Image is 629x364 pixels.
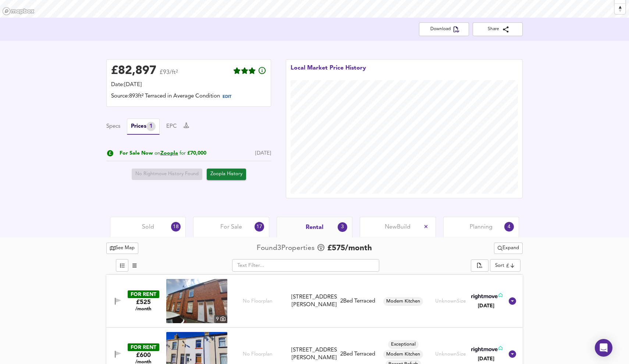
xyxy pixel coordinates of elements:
button: Reset bearing to north [615,3,625,14]
div: Unknown Size [435,351,466,358]
input: Text Filter... [232,259,379,272]
div: 18 [171,222,181,232]
img: property thumbnail [166,279,227,323]
div: 17 [255,222,264,232]
span: Share [479,25,517,33]
button: Share [473,22,523,36]
div: £ 82,897 [111,66,156,77]
svg: Show Details [508,297,517,305]
button: See Map [106,243,138,254]
span: Planning [470,223,493,231]
span: Reset bearing to north [615,4,625,14]
span: Modern Kitchen [383,351,423,358]
div: Found 3 Propert ies [257,243,316,253]
div: £525 [135,298,151,312]
button: Prices1 [127,119,160,135]
button: Expand [494,243,523,254]
span: on [154,151,160,156]
span: Download [425,25,463,33]
span: Rental [306,223,323,232]
span: No Floorplan [243,298,273,305]
div: Sort [490,259,520,272]
div: 2 Bed Terraced [340,297,375,305]
button: EPC [166,123,177,131]
a: property thumbnail 9 [166,279,227,323]
span: See Map [110,244,135,252]
a: Mapbox homepage [2,7,35,15]
div: Unknown Size [435,298,466,305]
span: Modern Kitchen [383,298,423,305]
button: Zoopla History [207,169,246,180]
div: FOR RENT£525 /monthproperty thumbnail 9 No Floorplan[STREET_ADDRESS][PERSON_NAME]2Bed TerracedMod... [106,275,523,328]
div: Hurworth Street, Bishop Auckland, County Durham, DL14 6HJ [288,293,340,309]
span: £93/ft² [160,70,178,80]
div: Modern Kitchen [383,297,423,306]
span: No Floorplan [243,351,273,358]
div: [DATE] [255,149,271,157]
button: Specs [106,123,120,131]
div: 9 [214,315,227,323]
div: [DATE] [470,355,502,363]
div: Sun Street, Bishop Auckland, County Durham, DL14 6DP [288,346,340,362]
span: Zoopla History [210,170,242,179]
span: New Build [385,223,411,231]
div: 1 [146,122,156,131]
div: split button [471,259,488,272]
button: Download [419,22,469,36]
div: 4 [504,222,514,232]
div: 3 [338,222,347,232]
span: Exceptional [388,341,419,348]
div: FOR RENT [128,290,159,298]
div: Sort [495,262,504,269]
div: 2 Bed Terraced [340,350,375,358]
div: Exceptional [388,340,419,349]
span: /month [135,306,151,312]
div: split button [494,243,523,254]
div: Source: 893ft² Terraced in Average Condition [111,92,266,102]
div: FOR RENT [128,343,159,351]
span: for [180,151,186,156]
div: Prices [131,122,156,131]
span: For Sale Now £70,000 [120,149,206,157]
div: Open Intercom Messenger [595,339,612,357]
div: Modern Kitchen [383,350,423,359]
span: Sold [142,223,154,231]
div: [STREET_ADDRESS][PERSON_NAME] [291,346,337,362]
span: EDIT [223,95,231,99]
svg: Show Details [508,350,517,358]
div: Date: [DATE] [111,81,266,89]
div: Local Market Price History [291,64,366,80]
div: [STREET_ADDRESS][PERSON_NAME] [291,293,337,309]
a: Zoopla [160,151,178,156]
span: Expand [498,244,519,252]
div: [DATE] [470,302,502,310]
span: For Sale [220,223,242,231]
span: £ 575 /month [327,243,372,254]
